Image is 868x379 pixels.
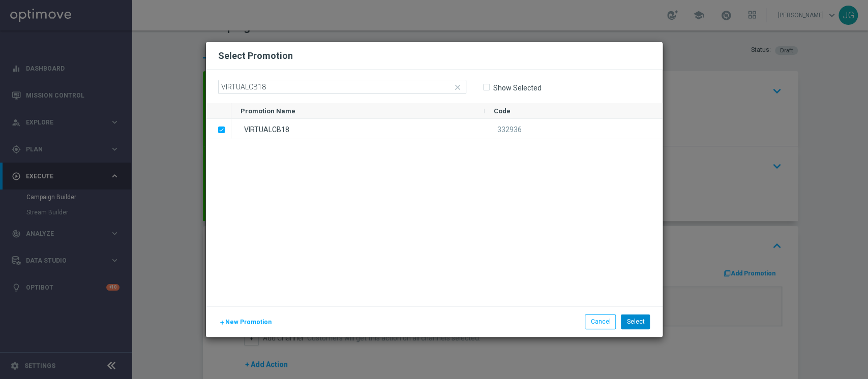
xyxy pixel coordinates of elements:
[231,119,485,139] div: VIRTUALCB18
[585,314,616,329] button: Cancel
[206,119,231,139] div: Press SPACE to deselect this row.
[241,107,295,115] span: Promotion Name
[231,119,663,139] div: Press SPACE to deselect this row.
[621,314,650,329] button: Select
[225,319,272,326] span: New Promotion
[219,320,225,326] i: add
[218,317,273,328] button: New Promotion
[218,50,293,62] h2: Select Promotion
[497,125,522,134] span: 332936
[218,80,466,94] input: Search by Promotion name or Promo code
[494,107,511,115] span: Code
[453,83,462,92] i: close
[493,83,542,92] label: Show Selected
